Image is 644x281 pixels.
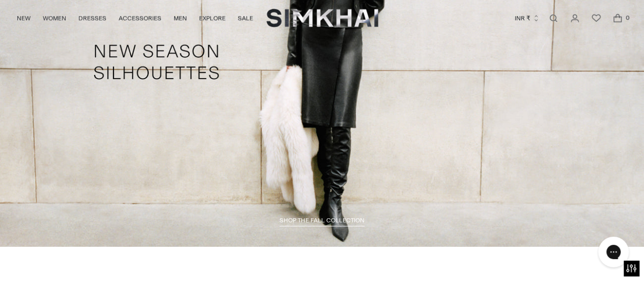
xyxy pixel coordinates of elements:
[78,7,106,30] a: DRESSES
[586,8,606,29] a: Wishlist
[43,7,66,30] a: WOMEN
[199,7,226,30] a: EXPLORE
[565,8,585,29] a: Go to the account page
[623,13,632,22] span: 0
[238,7,253,30] a: SALE
[17,7,31,30] a: NEW
[607,8,628,29] a: Open cart modal
[174,7,187,30] a: MEN
[119,7,161,30] a: ACCESSORIES
[543,8,564,29] a: Open search modal
[266,8,378,28] a: SIMKHAI
[279,217,365,227] a: SHOP THE FALL COLLECTION
[515,7,540,30] button: INR ₹
[279,217,365,224] span: SHOP THE FALL COLLECTION
[593,233,634,271] iframe: Gorgias live chat messenger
